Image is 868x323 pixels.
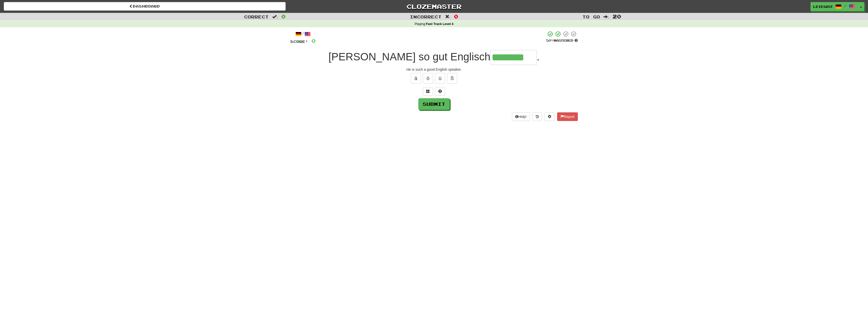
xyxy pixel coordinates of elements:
span: Correct [244,14,269,19]
span: 0 [454,13,458,19]
button: Submit [418,98,450,110]
div: / [290,31,316,37]
span: Score: [290,39,308,44]
div: He is such a good English speaker. [290,67,578,72]
button: ü [435,73,445,84]
span: . [537,51,540,63]
span: / [844,4,847,8]
button: Round history (alt+y) [532,112,542,121]
a: Clozemaster [293,2,575,11]
span: Incorrect [410,14,442,19]
span: To go [582,14,600,19]
span: : [272,15,278,19]
span: Leiegast [813,4,833,9]
span: 20 [613,13,621,19]
button: Report [557,112,578,121]
div: Mastered [546,38,578,43]
a: Dashboard [4,2,286,11]
button: ö [423,73,433,84]
span: 0 [311,38,316,44]
span: 0 [281,13,286,19]
button: ß [447,73,457,84]
button: Switch sentence to multiple choice alt+p [423,87,433,96]
span: [PERSON_NAME] so gut Englisch [329,51,491,63]
strong: Fast Track Level 4 [426,22,453,26]
span: : [445,15,451,19]
button: ä [411,73,421,84]
span: : [604,15,609,19]
button: Single letter hint - you only get 1 per sentence and score half the points! alt+h [435,87,445,96]
button: Help! [512,112,530,121]
span: 50 % [546,38,554,42]
a: Leiegast / [810,2,858,11]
